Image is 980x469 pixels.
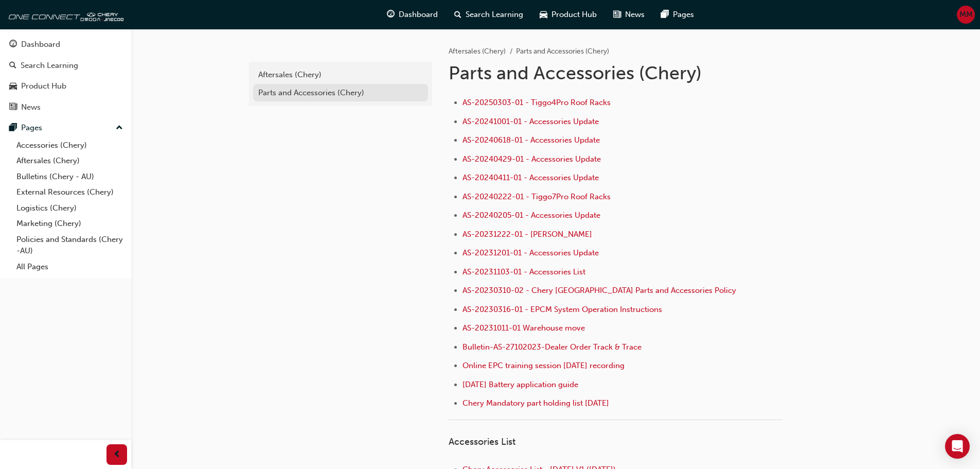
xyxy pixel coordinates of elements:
span: search-icon [454,8,461,21]
a: AS-20240222-01 - Tiggo7Pro Roof Racks [462,192,611,201]
span: Pages [673,9,694,21]
a: Dashboard [4,35,127,54]
span: Accessories List [449,436,515,447]
div: Product Hub [21,80,66,92]
a: search-iconSearch Learning [446,4,531,25]
span: up-icon [116,121,123,135]
span: guage-icon [387,8,395,21]
a: AS-20240411-01 - Accessories Update [462,173,599,182]
span: MM [959,9,973,21]
a: Logistics (Chery) [12,200,127,216]
a: Product Hub [4,77,127,96]
li: Parts and Accessories (Chery) [516,46,609,58]
a: guage-iconDashboard [379,4,446,25]
button: Pages [4,118,127,137]
a: Search Learning [4,56,127,75]
a: News [4,98,127,117]
span: search-icon [9,61,16,71]
a: AS-20240429-01 - Accessories Update [462,154,601,164]
a: AS-20231222-01 - [PERSON_NAME] [462,230,592,239]
a: Bulletins (Chery - AU) [12,169,127,185]
button: DashboardSearch LearningProduct HubNews [4,33,127,118]
div: Parts and Accessories (Chery) [258,87,423,99]
a: AS-20230316-01 - EPCM System Operation Instructions [462,305,662,314]
div: Search Learning [21,60,78,72]
span: car-icon [540,8,547,21]
a: AS-20231011-01 Warehouse move [462,323,585,333]
span: news-icon [613,8,621,21]
a: Parts and Accessories (Chery) [253,84,428,102]
a: AS-20240618-01 - Accessories Update [462,135,600,145]
div: Open Intercom Messenger [945,434,970,459]
a: Online EPC training session [DATE] recording [462,361,625,370]
span: prev-icon [113,448,121,461]
a: External Resources (Chery) [12,184,127,200]
a: Aftersales (Chery) [12,153,127,169]
a: Aftersales (Chery) [253,66,428,84]
a: AS-20231201-01 - Accessories Update [462,248,599,257]
a: Marketing (Chery) [12,216,127,232]
a: All Pages [12,259,127,275]
span: Dashboard [399,9,438,21]
a: AS-20231103-01 - Accessories List [462,267,585,276]
span: pages-icon [9,124,17,133]
img: oneconnect [5,4,123,25]
span: car-icon [9,82,17,91]
div: Pages [21,122,42,134]
span: Search Learning [466,9,523,21]
button: MM [957,6,975,24]
span: News [625,9,645,21]
a: car-iconProduct Hub [531,4,605,25]
a: Bulletin-AS-27102023-Dealer Order Track & Trace [462,342,642,352]
span: news-icon [9,103,17,112]
span: Product Hub [551,9,597,21]
a: AS-20240205-01 - Accessories Update [462,211,600,220]
span: guage-icon [9,40,17,49]
a: AS-20250303-01 - Tiggo4Pro Roof Racks [462,98,611,107]
a: Policies and Standards (Chery -AU) [12,232,127,259]
a: AS-20241001-01 - Accessories Update [462,117,599,126]
a: Accessories (Chery) [12,137,127,153]
div: Dashboard [21,39,60,50]
a: [DATE] Battery application guide [462,380,578,389]
a: Aftersales (Chery) [449,47,506,56]
a: pages-iconPages [653,4,702,25]
h1: Parts and Accessories (Chery) [449,62,786,84]
a: news-iconNews [605,4,653,25]
a: AS-20230310-02 - Chery [GEOGRAPHIC_DATA] Parts and Accessories Policy [462,286,736,295]
div: Aftersales (Chery) [258,69,423,81]
a: Chery Mandatory part holding list [DATE] [462,398,609,408]
div: News [21,101,41,113]
span: pages-icon [661,8,669,21]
